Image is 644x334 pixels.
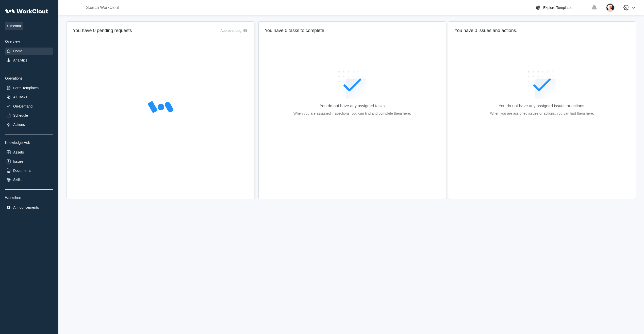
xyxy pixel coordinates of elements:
[13,95,27,99] div: All Tasks
[5,167,53,174] a: Documents
[5,158,53,165] a: Issues
[13,150,24,154] div: Assets
[220,28,241,33] div: Approval Log
[535,5,589,11] a: Explore Templates
[5,57,53,64] a: Analytics
[5,141,53,145] div: Knowledge Hub
[454,28,630,34] h2: You have 0 issues and actions.
[13,123,25,127] div: Actions
[13,178,22,182] div: Skills
[5,103,53,110] a: On-Demand
[606,3,615,12] img: user-4.png
[5,84,53,92] a: Form Templates
[5,22,23,30] span: Simcona
[320,104,385,108] div: You do not have any assigned tasks
[293,110,411,117] div: When you are assigned inspections, you can find and complete them here.
[13,86,39,90] div: Form Templates
[499,104,585,108] div: You do not have any assigned issues or actions.
[13,169,31,173] div: Documents
[5,121,53,128] a: Actions
[13,104,32,108] div: On-Demand
[73,28,132,34] h2: You have 0 pending requests
[13,58,27,62] div: Analytics
[81,3,187,12] input: Search WorkClout
[13,49,23,53] div: Home
[265,28,440,34] h2: You have 0 tasks to complete
[5,48,53,55] a: Home
[5,39,53,43] div: Overview
[5,94,53,101] a: All Tasks
[5,76,53,80] div: Operations
[5,149,53,156] a: Assets
[490,110,594,117] div: When you are assigned issues or actions, you can find them here.
[5,196,53,200] div: Workclout
[5,176,53,183] a: Skills
[5,204,53,211] a: Announcements
[543,6,572,10] div: Explore Templates
[13,113,28,117] div: Schedule
[13,205,39,209] div: Announcements
[13,159,23,163] div: Issues
[5,112,53,119] a: Schedule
